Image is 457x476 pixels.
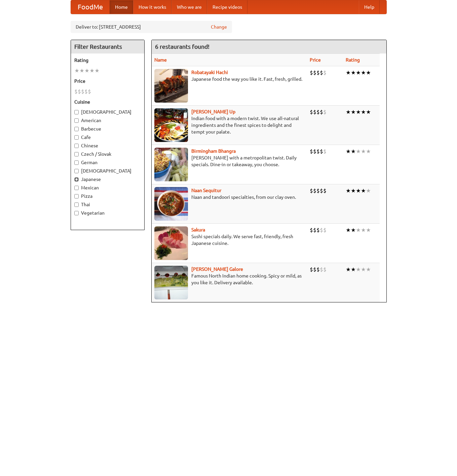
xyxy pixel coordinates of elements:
[320,266,323,273] li: $
[320,226,323,234] li: $
[71,21,232,33] div: Deliver to: [STREET_ADDRESS]
[74,186,79,190] input: Mexican
[351,108,356,116] li: ★
[154,69,188,103] img: robatayaki.jpg
[74,117,141,124] label: American
[346,226,351,234] li: ★
[310,266,313,273] li: $
[323,108,327,116] li: $
[191,109,235,114] a: [PERSON_NAME] Up
[191,70,228,75] a: Robatayaki Hachi
[361,148,366,155] li: ★
[71,40,144,53] h4: Filter Restaurants
[89,67,94,74] li: ★
[361,69,366,76] li: ★
[310,69,313,76] li: $
[154,194,305,200] p: Naan and tandoori specialties, from our clay oven.
[81,88,84,95] li: $
[351,266,356,273] li: ★
[361,226,366,234] li: ★
[316,148,320,155] li: $
[79,67,84,74] li: ★
[366,266,371,273] li: ★
[74,184,141,191] label: Mexican
[191,188,221,193] a: Naan Sequitur
[154,57,167,63] a: Name
[346,148,351,155] li: ★
[155,43,210,50] ng-pluralize: 6 restaurants found!
[110,0,133,14] a: Home
[154,115,305,135] p: Indian food with a modern twist. We use all-natural ingredients and the finest spices to delight ...
[310,57,321,63] a: Price
[154,266,188,299] img: currygalore.jpg
[74,99,141,105] h5: Cuisine
[323,266,327,273] li: $
[74,210,141,216] label: Vegetarian
[351,226,356,234] li: ★
[366,108,371,116] li: ★
[310,226,313,234] li: $
[361,266,366,273] li: ★
[313,226,316,234] li: $
[316,69,320,76] li: $
[356,226,361,234] li: ★
[191,148,236,154] a: Birmingham Bhangra
[346,69,351,76] li: ★
[316,266,320,273] li: $
[316,108,320,116] li: $
[361,187,366,194] li: ★
[74,134,141,141] label: Cafe
[74,168,141,174] label: [DEMOGRAPHIC_DATA]
[351,69,356,76] li: ★
[191,266,243,272] a: [PERSON_NAME] Galore
[346,108,351,116] li: ★
[323,226,327,234] li: $
[74,109,141,115] label: [DEMOGRAPHIC_DATA]
[310,148,313,155] li: $
[74,142,141,149] label: Chinese
[313,148,316,155] li: $
[74,125,141,132] label: Barbecue
[74,194,79,198] input: Pizza
[366,226,371,234] li: ★
[310,187,313,194] li: $
[320,148,323,155] li: $
[74,152,79,156] input: Czech / Slovak
[313,266,316,273] li: $
[323,148,327,155] li: $
[71,0,110,14] a: FoodMe
[154,272,305,286] p: Famous North Indian home cooking. Spicy or mild, as you like it. Delivery available.
[366,148,371,155] li: ★
[207,0,247,14] a: Recipe videos
[88,88,91,95] li: $
[74,118,79,123] input: American
[74,151,141,157] label: Czech / Slovak
[320,187,323,194] li: $
[356,266,361,273] li: ★
[74,110,79,114] input: [DEMOGRAPHIC_DATA]
[74,88,78,95] li: $
[313,187,316,194] li: $
[320,108,323,116] li: $
[351,148,356,155] li: ★
[346,57,360,63] a: Rating
[74,127,79,131] input: Barbecue
[356,187,361,194] li: ★
[74,169,79,173] input: [DEMOGRAPHIC_DATA]
[313,69,316,76] li: $
[74,57,141,64] h5: Rating
[154,148,188,181] img: bhangra.jpg
[172,0,207,14] a: Who we are
[310,108,313,116] li: $
[74,67,79,74] li: ★
[191,227,205,232] b: Sakura
[154,226,188,260] img: sakura.jpg
[366,187,371,194] li: ★
[154,76,305,82] p: Japanese food the way you like it. Fast, fresh, grilled.
[366,69,371,76] li: ★
[74,135,79,140] input: Cafe
[351,187,356,194] li: ★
